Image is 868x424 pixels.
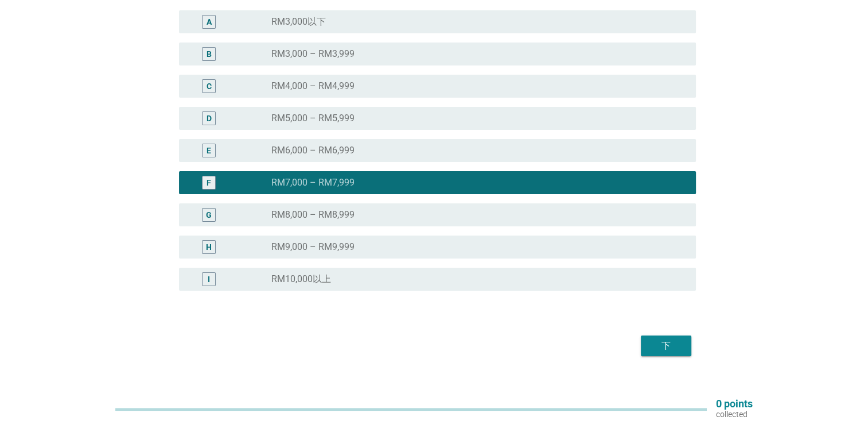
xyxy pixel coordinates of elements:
label: RM3,000以下 [271,16,326,28]
p: collected [716,409,753,419]
button: 下 [641,336,691,356]
div: G [206,209,212,221]
label: RM9,000 – RM9,999 [271,241,355,253]
div: A [207,16,212,28]
label: RM6,000 – RM6,999 [271,145,355,156]
label: RM3,000 – RM3,999 [271,48,355,60]
p: 0 points [716,399,753,409]
label: RM7,000 – RM7,999 [271,177,355,188]
div: I [208,273,210,286]
label: RM10,000以上 [271,273,331,285]
label: RM8,000 – RM8,999 [271,209,355,221]
div: 下 [650,339,682,353]
label: RM4,000 – RM4,999 [271,80,355,92]
div: H [206,241,212,253]
div: E [207,145,211,157]
div: D [207,113,212,125]
div: B [207,48,212,60]
div: C [207,80,212,92]
label: RM5,000 – RM5,999 [271,113,355,124]
div: F [207,177,211,189]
